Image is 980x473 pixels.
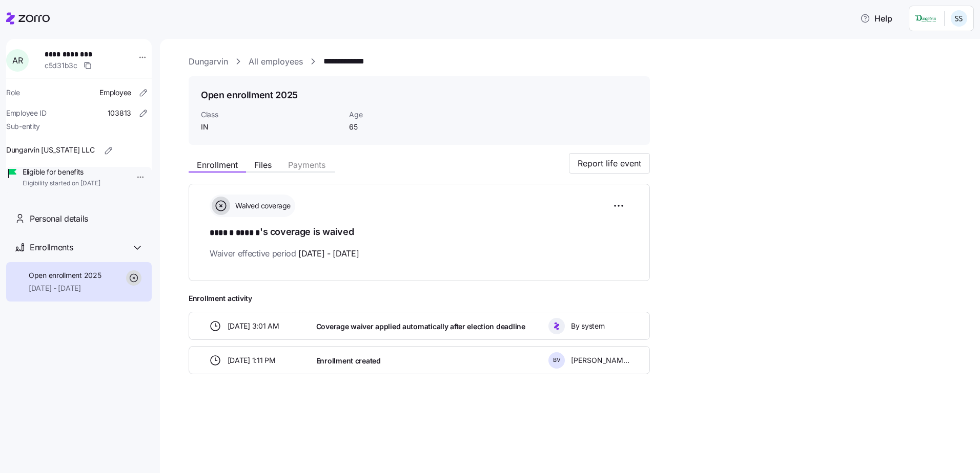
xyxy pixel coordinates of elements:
span: 65 [349,122,452,132]
span: Help [860,12,892,25]
span: Open enrollment 2025 [29,270,101,281]
button: Help [852,8,901,29]
span: [DATE] - [DATE] [298,247,359,260]
img: b3a65cbeab486ed89755b86cd886e362 [951,10,967,27]
button: Report life event [569,153,650,174]
a: Dungarvin [189,55,228,68]
span: A R [12,56,23,64]
img: Employer logo [915,12,936,25]
span: Files [254,161,272,169]
span: [DATE] 3:01 AM [228,321,279,331]
span: Waiver effective period [210,247,359,260]
span: Sub-entity [6,121,40,132]
span: IN [201,122,341,132]
span: Enrollment [197,161,238,169]
span: Enrollment created [316,356,381,366]
span: Employee [99,88,131,98]
span: Report life event [578,157,641,169]
a: All employees [249,55,303,68]
span: 103813 [108,108,131,118]
span: Class [201,110,341,120]
span: B V [553,357,561,363]
span: Enrollments [30,241,73,254]
h1: 's coverage is waived [210,225,629,240]
span: Enrollment activity [189,293,650,304]
span: c5d31b3c [45,60,77,71]
span: Role [6,88,20,98]
span: Personal details [30,212,88,225]
span: Waived coverage [232,201,291,211]
span: [PERSON_NAME] [571,355,629,365]
span: [DATE] - [DATE] [29,283,101,293]
span: Eligible for benefits [23,167,100,177]
span: Eligibility started on [DATE] [23,179,100,188]
h1: Open enrollment 2025 [201,89,298,101]
span: By system [571,321,604,331]
span: Dungarvin [US_STATE] LLC [6,145,94,155]
span: Coverage waiver applied automatically after election deadline [316,321,525,332]
span: Employee ID [6,108,47,118]
span: [DATE] 1:11 PM [228,355,276,365]
span: Age [349,110,452,120]
span: Payments [288,161,325,169]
